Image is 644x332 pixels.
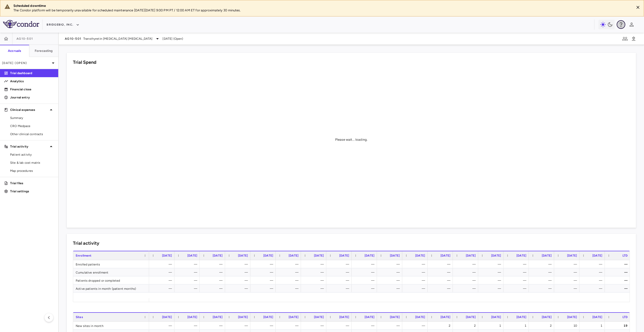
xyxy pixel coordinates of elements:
span: AG10-501 [65,37,81,41]
div: — [356,276,374,284]
div: — [331,260,349,268]
h6: Accruals [8,49,21,53]
span: [DATE] [314,254,324,257]
div: — [204,260,223,268]
div: — [584,260,602,268]
div: — [508,276,526,284]
span: Map procedures [10,169,54,173]
div: — [179,322,197,330]
div: — [306,322,324,330]
div: — [407,260,425,268]
span: [DATE] (Open) [163,36,183,41]
div: 1 [508,322,526,330]
div: — [457,268,476,276]
span: [DATE] [289,315,298,319]
div: — [280,260,298,268]
div: — [331,268,349,276]
div: — [154,260,172,268]
span: Site & lab cost matrix [10,160,54,165]
div: — [154,268,172,276]
span: [DATE] [466,315,476,319]
div: — [255,276,273,284]
div: Scheduled downtime [13,4,630,8]
span: [DATE] [162,254,172,257]
div: — [255,322,273,330]
span: Other clinical contracts [10,132,54,136]
div: — [154,276,172,284]
span: [DATE] [542,315,552,319]
div: — [508,260,526,268]
div: — [432,260,450,268]
span: [DATE] [542,254,552,257]
span: [DATE] [390,254,400,257]
div: — [457,284,476,293]
span: Enrollment [76,254,92,257]
div: — [356,260,374,268]
span: [DATE] [491,254,501,257]
div: — [230,260,248,268]
div: — [280,268,298,276]
div: — [331,276,349,284]
span: [DATE] [466,254,476,257]
p: The Condor platform will be temporarily unavailable for scheduled maintenance [DATE][DATE] 9:00 P... [13,8,630,13]
div: — [154,322,172,330]
span: [DATE] [365,315,374,319]
span: CRO Medpace [10,124,54,128]
div: — [584,276,602,284]
div: — [483,276,501,284]
div: — [230,276,248,284]
div: — [432,268,450,276]
span: LTD [622,254,628,257]
div: — [559,284,577,293]
div: — [230,268,248,276]
div: — [407,268,425,276]
span: [DATE] [390,315,400,319]
span: [DATE] [440,254,450,257]
span: [DATE] [567,315,577,319]
span: [DATE] [238,254,248,257]
div: — [533,260,552,268]
p: Analytics [10,79,54,84]
div: — [407,322,425,330]
div: — [230,284,248,293]
div: — [255,268,273,276]
div: — [381,268,400,276]
div: — [584,284,602,293]
span: LTD [622,315,628,319]
div: — [457,276,476,284]
p: Journal entry [10,95,54,100]
span: [DATE] [516,315,526,319]
h6: Trial activity [73,240,99,247]
p: Financial close [10,87,54,92]
span: [DATE] [187,254,197,257]
div: — [559,260,577,268]
span: Sites [76,315,83,319]
div: — [280,284,298,293]
div: — [280,322,298,330]
span: [DATE] [516,254,526,257]
div: — [533,268,552,276]
div: — [559,276,577,284]
div: — [306,268,324,276]
div: — [483,284,501,293]
div: — [356,268,374,276]
div: — [457,260,476,268]
div: — [381,322,400,330]
div: — [483,260,501,268]
div: — [255,284,273,293]
div: — [533,276,552,284]
div: — [533,284,552,293]
div: — [407,276,425,284]
div: — [381,276,400,284]
div: — [306,276,324,284]
div: — [407,284,425,293]
div: 1 [584,322,602,330]
button: Close [634,4,642,11]
div: New sites in month [73,322,149,329]
span: [DATE] [415,254,425,257]
div: 1 [483,322,501,330]
p: Trial settings [10,189,54,194]
div: — [483,268,501,276]
span: [DATE] [187,315,197,319]
p: [DATE] (Open) [2,61,50,65]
